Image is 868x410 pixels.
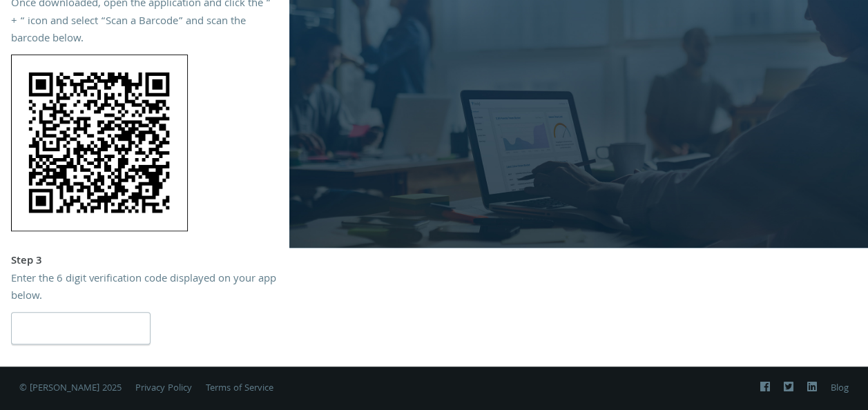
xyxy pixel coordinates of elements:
a: Blog [831,381,849,396]
a: Terms of Service [206,381,273,396]
span: © [PERSON_NAME] 2025 [19,381,122,396]
strong: Step 3 [11,253,42,271]
a: Privacy Policy [135,381,192,396]
img: m9SxwPjedxAAAAABJRU5ErkJggg== [11,55,188,231]
div: Enter the 6 digit verification code displayed on your app below. [11,271,278,306]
